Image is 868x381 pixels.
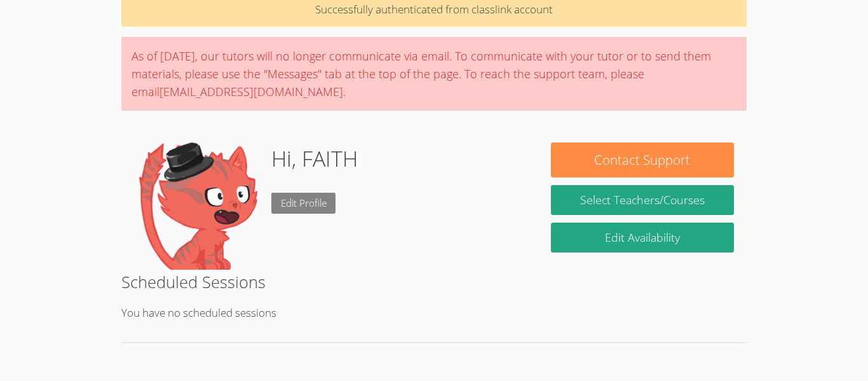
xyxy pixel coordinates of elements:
[271,193,336,214] a: Edit Profile
[121,37,747,111] div: As of [DATE], our tutors will no longer communicate via email. To communicate with your tutor or ...
[134,142,261,270] img: default.png
[551,223,734,253] a: Edit Availability
[271,142,358,175] h1: Hi, FAITH
[121,270,747,294] h2: Scheduled Sessions
[121,304,747,322] p: You have no scheduled sessions
[551,142,734,177] button: Contact Support
[551,185,734,215] a: Select Teachers/Courses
